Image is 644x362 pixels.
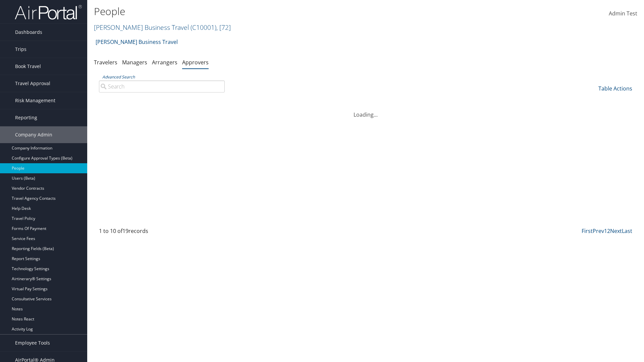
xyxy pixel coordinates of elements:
h1: People [94,4,456,18]
span: Reporting [15,109,37,126]
span: 19 [122,227,128,235]
a: Table Actions [598,85,632,92]
span: Company Admin [15,126,52,143]
span: Travel Approval [15,75,50,92]
a: First [582,227,593,235]
span: Employee Tools [15,335,50,351]
a: Prev [593,227,604,235]
a: Travelers [94,59,117,66]
a: 2 [607,227,610,235]
img: airportal-logo.png [15,4,82,20]
a: [PERSON_NAME] Business Travel [96,35,178,49]
span: Admin Test [609,10,637,17]
span: Book Travel [15,58,41,75]
a: Approvers [182,59,209,66]
a: [PERSON_NAME] Business Travel [94,23,231,32]
span: Dashboards [15,24,42,41]
a: Last [622,227,632,235]
span: Risk Management [15,92,55,109]
a: Next [610,227,622,235]
div: 1 to 10 of records [99,227,225,238]
div: Loading... [94,103,637,119]
input: Advanced Search [99,80,225,93]
a: 1 [604,227,607,235]
a: Admin Test [609,3,637,24]
span: Trips [15,41,26,58]
a: Managers [122,59,147,66]
a: Advanced Search [102,74,135,80]
a: Arrangers [152,59,177,66]
span: ( C10001 ) [191,23,216,32]
span: , [ 72 ] [216,23,231,32]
